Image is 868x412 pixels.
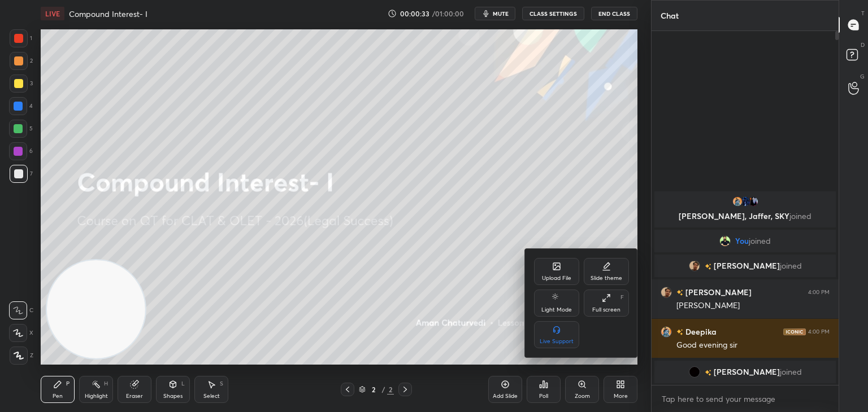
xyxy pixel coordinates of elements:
[620,295,624,300] div: F
[591,275,622,281] div: Slide theme
[542,275,571,281] div: Upload File
[540,339,574,344] div: Live Support
[541,307,572,313] div: Light Mode
[592,307,620,313] div: Full screen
